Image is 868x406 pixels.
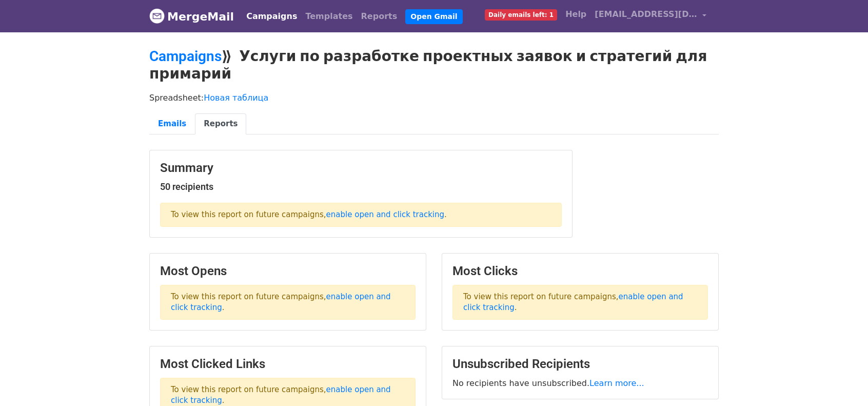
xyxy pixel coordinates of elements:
[463,292,683,312] a: enable open and click tracking
[326,210,444,219] a: enable open and click tracking
[452,357,708,372] h3: Unsubscribed Recipients
[405,9,462,24] a: Open Gmail
[160,181,562,192] h5: 50 recipients
[160,203,562,227] p: To view this report on future campaigns, .
[149,48,222,65] a: Campaigns
[160,285,416,320] p: To view this report on future campaigns, .
[149,113,195,134] a: Emails
[595,8,697,21] span: [EMAIL_ADDRESS][DOMAIN_NAME]
[160,264,416,279] h3: Most Opens
[301,6,357,27] a: Templates
[452,378,708,389] p: No recipients have unsubscribed.
[171,292,391,312] a: enable open and click tracking
[485,9,557,21] span: Daily emails left: 1
[149,6,234,27] a: MergeMail
[590,4,711,28] a: [EMAIL_ADDRESS][DOMAIN_NAME]
[357,6,402,27] a: Reports
[149,92,719,103] p: Spreadsheet:
[160,161,562,176] h3: Summary
[481,4,561,25] a: Daily emails left: 1
[561,4,590,25] a: Help
[149,8,165,24] img: MergeMail logo
[242,6,301,27] a: Campaigns
[204,93,268,103] a: Новая таблица
[452,264,708,279] h3: Most Clicks
[452,285,708,320] p: To view this report on future campaigns, .
[149,48,719,82] h2: ⟫ Услуги по разработке проектных заявок и стратегий для примарий
[160,357,416,372] h3: Most Clicked Links
[589,378,644,388] a: Learn more...
[195,113,246,134] a: Reports
[171,385,391,405] a: enable open and click tracking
